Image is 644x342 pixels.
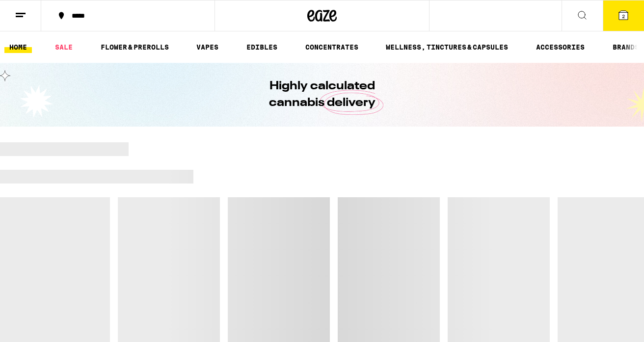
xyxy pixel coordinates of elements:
button: 2 [603,0,644,31]
a: EDIBLES [241,41,282,53]
a: HOME [4,41,32,53]
span: 2 [622,13,625,19]
a: SALE [50,41,78,53]
a: ACCESSORIES [531,41,590,53]
a: WELLNESS, TINCTURES & CAPSULES [381,41,513,53]
a: BRANDS [608,41,644,53]
a: CONCENTRATES [300,41,363,53]
a: FLOWER & PREROLLS [96,41,174,53]
h1: Highly calculated cannabis delivery [241,78,403,111]
a: VAPES [191,41,223,53]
